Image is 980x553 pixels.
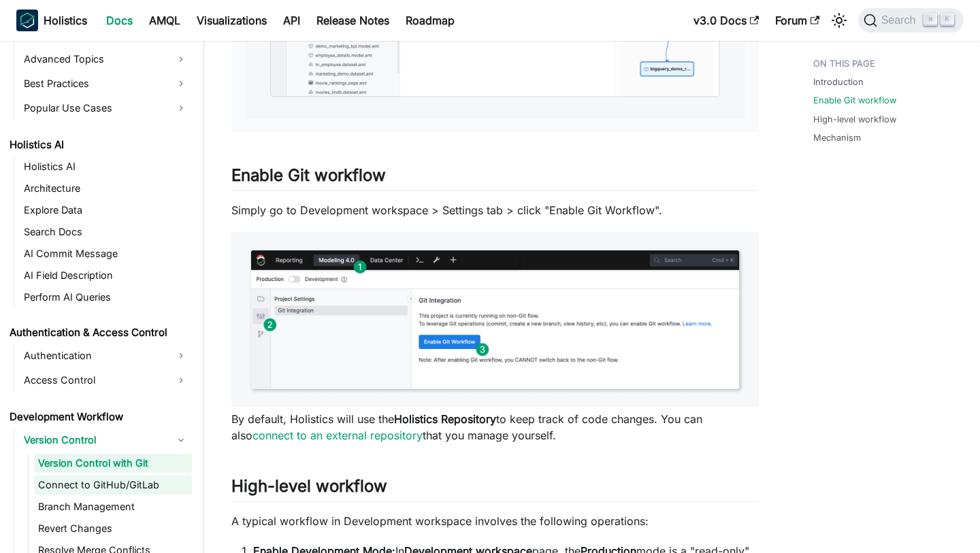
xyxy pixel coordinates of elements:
p: Simply go to Development workspace > Settings tab > click "Enable Git Workflow". [231,202,759,218]
a: Connect to GitHub/GitLab [34,475,192,495]
a: Advanced Topics [20,48,192,70]
h2: High-level workflow [231,476,759,502]
a: Authentication & Access Control [5,323,192,342]
b: Holistics [44,12,87,29]
a: AMQL [141,10,189,31]
a: Release Notes [308,10,397,31]
img: Holistics [16,10,38,31]
button: Search (Command+K) [858,8,964,33]
a: Roadmap [397,10,463,31]
h2: Enable Git workflow [231,165,759,191]
a: Enable Git workflow [813,94,896,107]
a: Access Control [20,369,192,391]
a: Architecture [20,179,192,198]
a: High-level workflow [813,113,896,126]
a: Popular Use Cases [20,97,192,119]
a: AI Field Description [20,266,192,285]
button: Switch between dark and light mode (currently light mode) [828,10,850,31]
a: AI Commit Message [20,244,192,263]
a: Search Docs [20,222,192,241]
a: Explore Data [20,201,192,220]
p: A typical workflow in Development workspace involves the following operations: [231,513,759,529]
a: HolisticsHolistics [16,10,87,31]
a: Version Control [20,429,192,451]
a: API [275,10,308,31]
a: Introduction [813,76,864,88]
a: Docs [98,10,141,31]
span: Search [877,14,924,27]
a: Holistics AI [20,157,192,176]
a: Mechanism [813,131,861,144]
a: Revert Changes [34,519,192,538]
a: Visualizations [189,10,275,31]
a: Holistics AI [5,135,192,154]
a: Development Workflow [5,407,192,426]
a: Branch Management [34,497,192,516]
p: By default, Holistics will use the to keep track of code changes. You can also that you manage yo... [231,411,759,443]
a: v3.0 Docs [685,10,767,31]
a: connect to an external repository [252,429,423,442]
a: Best Practices [20,73,192,95]
a: Version Control with Git [34,454,192,473]
a: Perform AI Queries [20,288,192,307]
kbd: K [941,14,954,26]
a: Authentication [20,345,192,367]
a: Forum [767,10,828,31]
kbd: ⌘ [924,14,937,26]
strong: Holistics Repository [394,412,496,426]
